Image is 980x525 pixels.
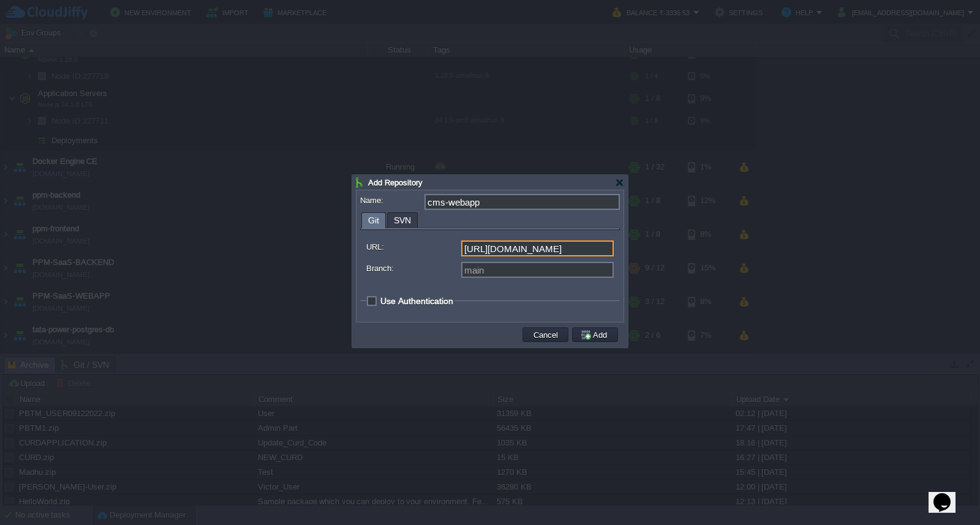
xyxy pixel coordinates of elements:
[360,194,423,207] label: Name:
[366,262,460,275] label: Branch:
[368,178,423,187] span: Add Repository
[530,329,562,340] button: Cancel
[580,329,611,340] button: Add
[929,476,968,513] iframe: chat widget
[368,213,379,228] span: Git
[380,296,453,306] span: Use Authentication
[366,240,460,253] label: URL:
[394,213,411,228] span: SVN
